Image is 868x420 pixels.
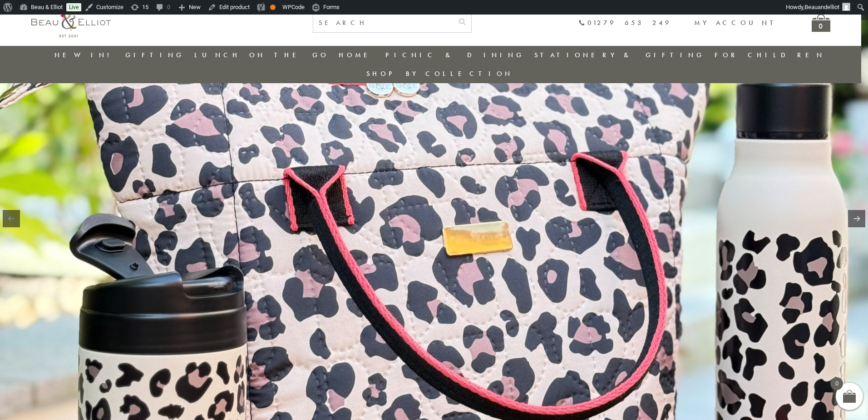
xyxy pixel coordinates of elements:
a: 01279 653 249 [578,19,671,27]
a: Lunch On The Go [194,50,329,60]
div: OK [270,5,276,10]
a: Live [66,3,81,11]
a: Home [339,50,375,60]
span: Beauandelliot [804,4,839,10]
a: Next [848,210,865,227]
a: Gifting [125,50,184,60]
a: My account [694,18,780,27]
span: 0 [830,377,843,390]
a: Stationery & Gifting [534,50,705,60]
input: SEARCH [313,14,453,32]
a: Picnic & Dining [385,50,524,60]
a: Shop by collection [366,69,513,78]
a: 0 [812,14,830,32]
a: New in! [54,50,115,60]
img: logo [31,7,111,37]
a: For Children [715,50,825,60]
a: Previous [3,210,20,227]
